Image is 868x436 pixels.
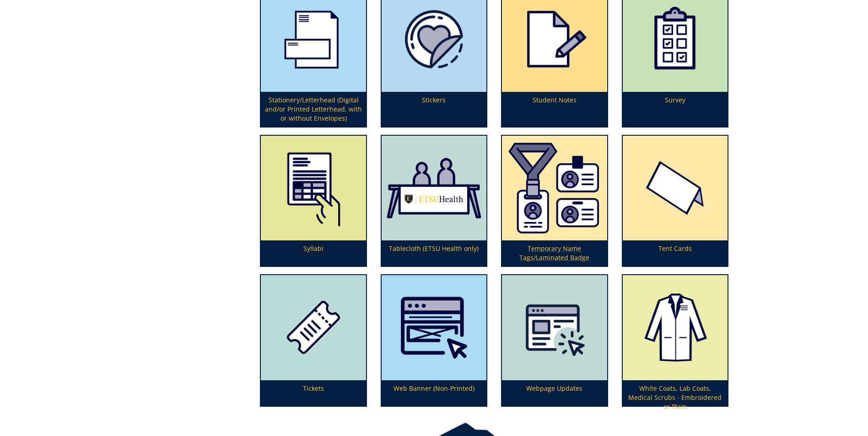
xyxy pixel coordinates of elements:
a: White Coats, Lab Coats, Medical Scrubs - Embroidered or Plain [623,275,728,405]
p: Tent Cards [623,240,728,266]
p: Stickers [382,92,486,127]
img: tickets-5a01211e296ef7.38120798.png [261,275,366,380]
img: tent-cards-59494cb190bfa6.98199128.png [623,136,728,240]
img: badges%20and%20temporary%20name%20tags-663cda1b18b768.63062597.png [502,136,607,240]
a: Tablecloth (ETSU Health only) [382,136,486,266]
img: tablecloth-63ce89ec045952.52600954.png [382,136,486,240]
p: Tickets [261,380,366,406]
p: White Coats, Lab Coats, Medical Scrubs - Embroidered or Plain [623,380,728,406]
a: Web Banner (Non-Printed) [382,275,486,405]
p: Tablecloth (ETSU Health only) [382,240,486,266]
p: Student Notes [502,92,607,127]
p: Webpage Updates [502,380,607,406]
img: virtual%20recruitment%20website%20work-62ec1ca6e85fd8.50011709.png [502,275,607,380]
p: Web Banner (Non-Printed) [382,380,486,406]
p: Temporary Name Tags/Laminated Badge [502,240,607,266]
img: webbanner-5a663ea37c1eb8.63855774.png [382,275,486,380]
p: Syllabi [261,240,366,266]
a: Webpage Updates [502,275,607,405]
a: Temporary Name Tags/Laminated Badge [502,136,607,266]
p: Stationery/Letterhead (Digital and/or Printed Letterhead, with or without Envelopes) [261,92,366,127]
a: Tent Cards [623,136,728,266]
img: white-coats-59494ae0f124e6.28169724.png [623,275,728,380]
p: Survey [623,92,728,127]
a: Tickets [261,275,366,405]
img: handouts-syllabi-5a8addbf0cec46.21078663.png [261,136,366,240]
a: Syllabi [261,136,366,266]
